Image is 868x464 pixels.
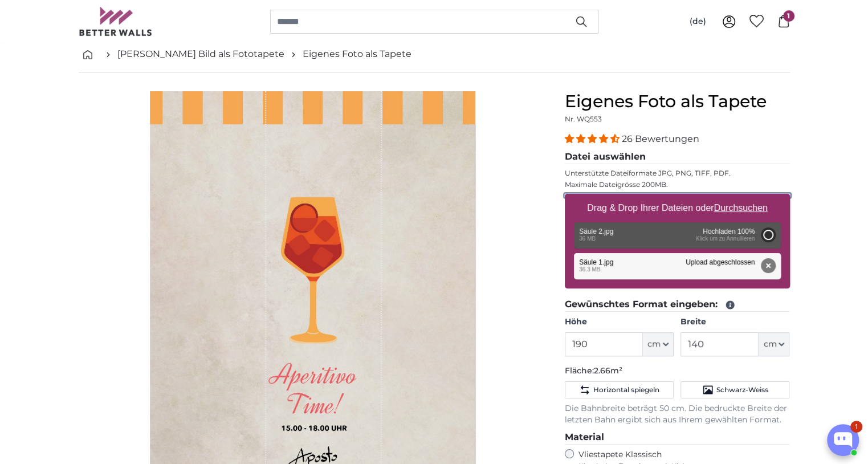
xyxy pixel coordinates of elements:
[565,169,790,178] p: Unterstützte Dateiformate JPG, PNG, TIFF, PDF.
[647,339,661,350] span: cm
[565,403,790,426] p: Die Bahnbreite beträgt 50 cm. Die bedruckte Breite der letzten Bahn ergibt sich aus Ihrem gewählt...
[79,7,153,36] img: Betterwalls
[303,47,411,61] a: Eigenes Foto als Tapete
[565,91,790,112] h1: Eigenes Foto als Tapete
[117,47,284,61] a: [PERSON_NAME] Bild als Fototapete
[79,36,790,73] nav: breadcrumbs
[680,381,789,398] button: Schwarz-Weiss
[680,11,715,32] button: (de)
[565,115,602,123] span: Nr. WQ553
[827,424,859,456] button: Open chatbox
[565,381,674,398] button: Horizontal spiegeln
[565,316,674,328] label: Höhe
[565,365,790,377] p: Fläche:
[763,339,776,350] span: cm
[565,298,790,312] legend: Gewünschtes Format eingeben:
[622,133,699,144] span: 26 Bewertungen
[565,430,790,445] legend: Material
[565,133,622,144] span: 4.54 stars
[680,316,789,328] label: Breite
[594,365,622,376] span: 2.66m²
[783,10,794,22] span: 1
[716,385,768,394] span: Schwarz-Weiss
[714,203,767,213] u: Durchsuchen
[759,332,789,356] button: cm
[643,332,674,356] button: cm
[582,197,772,219] label: Drag & Drop Ihrer Dateien oder
[850,421,862,433] div: 1
[565,150,790,164] legend: Datei auswählen
[593,385,659,394] span: Horizontal spiegeln
[565,180,790,189] p: Maximale Dateigrösse 200MB.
